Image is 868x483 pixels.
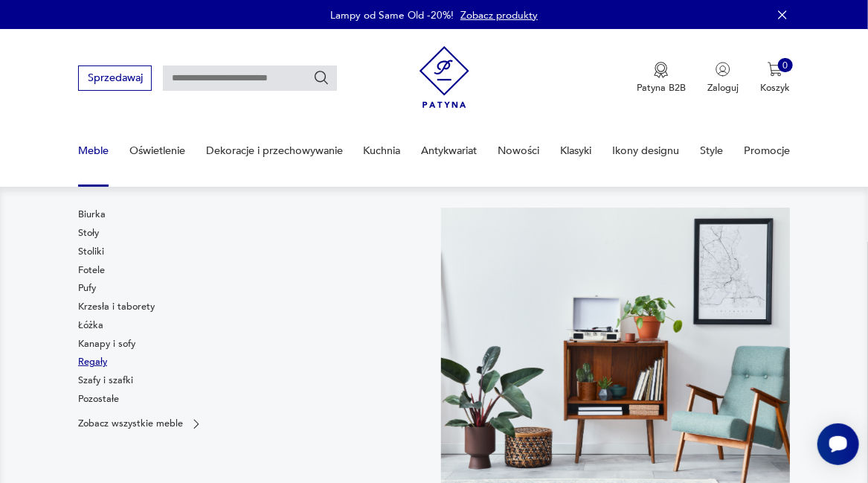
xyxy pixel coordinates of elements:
a: Kuchnia [364,125,401,176]
a: Ikona medaluPatyna B2B [637,62,686,95]
a: Pozostałe [78,392,119,406]
a: Oświetlenie [129,125,185,176]
a: Fotele [78,263,105,277]
a: Regały [78,355,107,368]
button: Szukaj [313,70,329,86]
a: Pufy [78,281,96,295]
a: Meble [78,125,109,176]
a: Promocje [744,125,790,176]
a: Antykwariat [422,125,478,176]
div: 0 [778,58,793,73]
p: Zobacz wszystkie meble [78,420,183,429]
a: Style [700,125,723,176]
img: Ikona koszyka [768,62,782,77]
a: Zobacz produkty [460,8,538,22]
a: Krzesła i taborety [78,300,155,313]
p: Patyna B2B [637,81,686,95]
img: Ikonka użytkownika [716,62,730,77]
iframe: Smartsupp widget button [817,423,859,465]
button: Sprzedawaj [78,65,152,90]
img: Patyna - sklep z meblami i dekoracjami vintage [419,41,469,113]
button: 0Koszyk [760,62,790,95]
a: Dekoracje i przechowywanie [206,125,343,176]
button: Patyna B2B [637,62,686,95]
a: Sprzedawaj [78,74,152,83]
a: Szafy i szafki [78,374,133,387]
button: Zaloguj [707,62,739,95]
a: Biurka [78,208,106,221]
a: Ikony designu [612,125,679,176]
a: Kanapy i sofy [78,337,135,351]
a: Łóżka [78,319,103,332]
a: Stoliki [78,245,104,258]
a: Zobacz wszystkie meble [78,418,203,431]
p: Lampy od Same Old -20%! [330,8,454,22]
a: Stoły [78,226,99,240]
p: Koszyk [760,81,790,95]
a: Klasyki [560,125,591,176]
img: Ikona medalu [654,62,669,78]
p: Zaloguj [707,81,739,95]
a: Nowości [498,125,539,176]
